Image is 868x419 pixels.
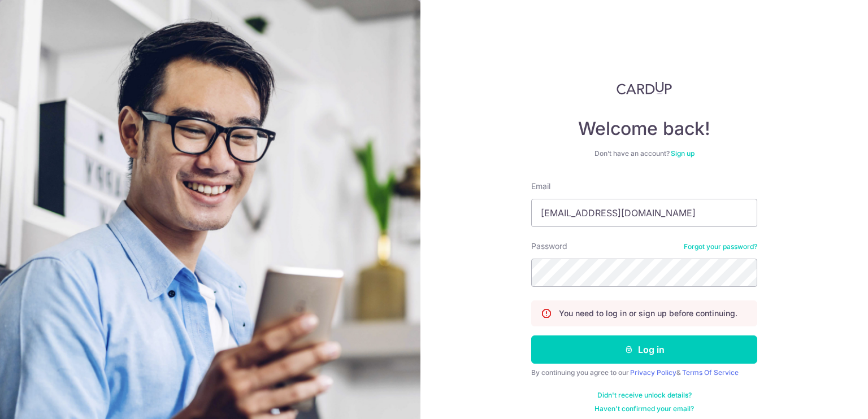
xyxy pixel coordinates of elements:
div: By continuing you agree to our & [531,368,757,377]
label: Email [531,181,550,192]
div: Don’t have an account? [531,149,757,158]
a: Forgot your password? [684,242,757,251]
p: You need to log in or sign up before continuing. [559,308,737,319]
label: Password [531,241,567,252]
a: Didn't receive unlock details? [597,391,692,400]
img: CardUp Logo [617,81,672,95]
input: Enter your Email [531,199,757,227]
h4: Welcome back! [531,117,757,140]
a: Privacy Policy [630,368,676,377]
button: Log in [531,335,757,364]
a: Sign up [671,149,695,158]
a: Haven't confirmed your email? [594,404,694,413]
a: Terms Of Service [682,368,739,377]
